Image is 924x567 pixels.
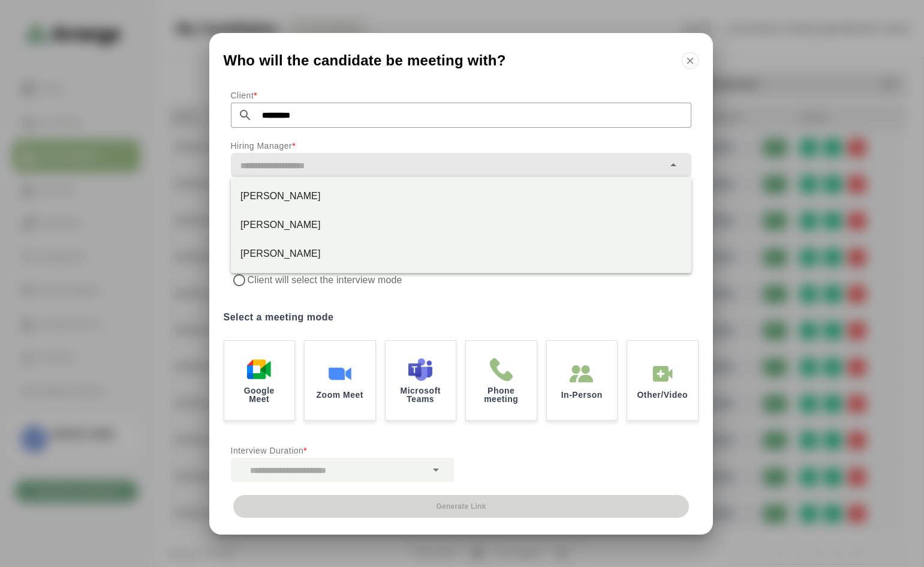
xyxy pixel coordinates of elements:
[240,218,682,232] div: [PERSON_NAME]
[489,358,513,382] img: Phone meeting
[231,139,691,153] p: Hiring Manager
[231,88,691,103] p: Client
[224,309,699,326] label: Select a meeting mode
[240,247,682,261] div: [PERSON_NAME]
[247,358,271,382] img: Google Meet
[240,189,682,203] div: [PERSON_NAME]
[231,443,454,458] p: Interview Duration
[317,391,363,399] p: Zoom Meet
[570,362,594,386] img: In-Person
[395,386,447,403] p: Microsoft Teams
[475,386,527,403] p: Phone meeting
[561,391,603,399] p: In-Person
[328,362,352,386] img: Zoom Meet
[637,391,688,399] p: Other/Video
[248,272,405,289] label: Client will select the interview mode
[651,362,675,386] img: In-Person
[224,53,506,68] span: Who will the candidate be meeting with?
[234,386,285,403] p: Google Meet
[408,358,432,382] img: Microsoft Teams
